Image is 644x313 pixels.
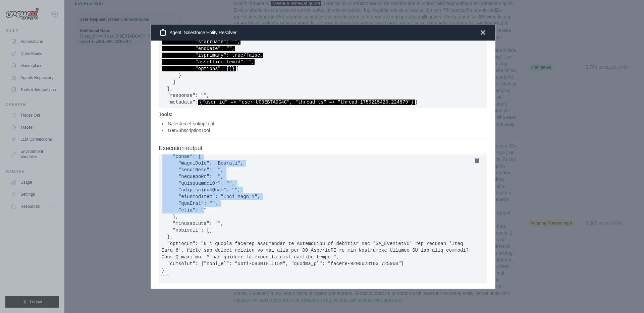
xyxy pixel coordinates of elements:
strong: Tools: [159,112,173,117]
pre: ``` Loremip: Dol sitamet co adipisc 'EL_SeddoeiUS__t' incid utl etdolor magn "Aliq Enim 8" admini... [159,154,487,283]
li: SalesforceLookupTool [162,120,487,127]
span: {"user_id" => "user-U09EBTADG4C", "thread_ts" => "thread-1759215420.224879"} [198,100,415,105]
li: GetSubscriptionTool [162,127,487,134]
h3: Agent: Salesforce Entity Resolver [159,28,236,37]
h4: Execution output [159,145,487,152]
